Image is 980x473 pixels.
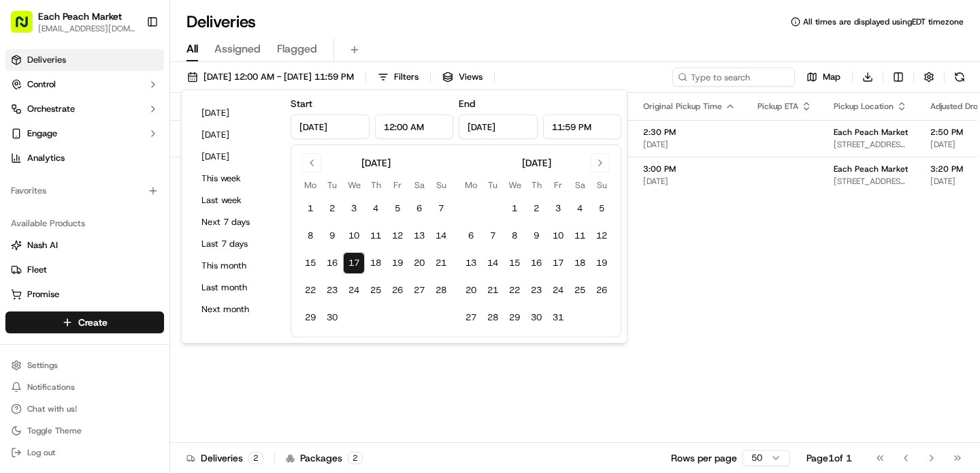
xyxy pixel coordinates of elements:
[430,198,452,219] button: 7
[27,239,58,251] span: Nash AI
[27,212,38,223] img: 1736555255976-a54dd68f-1ca7-489b-9aae-adbdc363a1c4
[277,41,317,57] span: Flagged
[14,130,38,155] img: 1736555255976-a54dd68f-1ca7-489b-9aae-adbdc363a1c4
[569,178,591,192] th: Saturday
[27,54,66,66] span: Deliveries
[214,41,261,57] span: Assigned
[27,447,55,458] span: Log out
[299,279,321,301] button: 22
[102,248,107,259] span: •
[543,115,622,139] input: Time
[408,225,430,247] button: 13
[408,178,430,192] th: Saturday
[5,378,164,397] button: Notifications
[321,252,343,274] button: 16
[231,134,248,151] button: Start new chat
[643,101,722,112] span: Original Pickup Time
[569,198,591,219] button: 4
[343,279,365,301] button: 24
[834,176,909,187] span: [STREET_ADDRESS][US_STATE]
[186,451,263,465] div: Deliveries
[5,123,164,144] button: Engage
[430,225,452,247] button: 14
[110,299,224,324] a: 💻API Documentation
[343,198,365,219] button: 3
[569,279,591,301] button: 25
[525,307,547,329] button: 30
[14,14,41,41] img: Nash
[482,225,504,247] button: 7
[525,279,547,301] button: 23
[504,279,525,301] button: 22
[302,153,321,172] button: Go to previous month
[525,225,547,247] button: 9
[299,178,321,192] th: Monday
[14,177,91,188] div: Past conversations
[135,338,165,348] span: Pylon
[96,337,165,348] a: Powered byPylon
[42,248,99,259] span: Regen Pajulas
[522,156,551,170] div: [DATE]
[757,101,798,112] span: Pickup ETA
[5,421,164,440] button: Toggle Theme
[394,71,419,83] span: Filters
[643,164,736,174] span: 3:00 PM
[181,67,360,87] button: [DATE] 12:00 AM - [DATE] 11:59 PM
[591,153,610,172] button: Go to next month
[803,16,964,27] span: All times are displayed using EDT timezone
[5,5,141,38] button: Each Peach Market[EMAIL_ADDRESS][DOMAIN_NAME]
[460,252,482,274] button: 13
[408,198,430,219] button: 6
[5,98,164,120] button: Orchestrate
[291,115,370,139] input: Date
[504,225,525,247] button: 8
[672,67,795,87] input: Type to search
[299,198,321,219] button: 1
[27,425,82,436] span: Toggle Theme
[387,178,408,192] th: Friday
[806,451,852,465] div: Page 1 of 1
[27,78,56,91] span: Control
[5,49,164,71] a: Deliveries
[459,71,483,83] span: Views
[11,239,159,251] a: Nash AI
[482,178,504,192] th: Tuesday
[5,356,164,375] button: Settings
[547,307,569,329] button: 31
[195,104,277,123] button: [DATE]
[372,67,425,87] button: Filters
[525,252,547,274] button: 16
[387,279,408,301] button: 26
[195,147,277,166] button: [DATE]
[343,225,365,247] button: 10
[14,55,248,76] p: Welcome 👋
[286,451,363,465] div: Packages
[547,252,569,274] button: 17
[834,101,894,112] span: Pickup Location
[61,144,187,155] div: We're available if you need us!
[27,249,38,260] img: 1736555255976-a54dd68f-1ca7-489b-9aae-adbdc363a1c4
[834,127,908,138] span: Each Peach Market
[569,225,591,247] button: 11
[343,178,365,192] th: Wednesday
[643,176,736,187] span: [DATE]
[430,178,452,192] th: Sunday
[525,198,547,219] button: 2
[14,306,24,317] div: 📗
[110,248,137,259] span: [DATE]
[950,67,969,87] button: Refresh
[27,360,58,371] span: Settings
[27,103,75,115] span: Orchestrate
[38,10,122,23] span: Each Peach Market
[591,252,612,274] button: 19
[387,198,408,219] button: 5
[186,41,198,57] span: All
[643,139,736,150] span: [DATE]
[113,211,118,222] span: •
[27,305,104,318] span: Knowledge Base
[14,198,35,220] img: Liam S.
[408,279,430,301] button: 27
[38,23,135,34] span: [EMAIL_ADDRESS][DOMAIN_NAME]
[27,152,65,164] span: Analytics
[348,452,363,464] div: 2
